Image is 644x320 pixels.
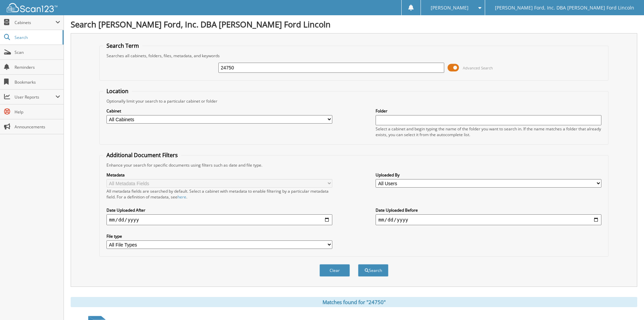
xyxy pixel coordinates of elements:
[177,194,186,200] a: here
[358,264,388,277] button: Search
[15,35,59,40] span: Search
[376,172,601,178] label: Uploaded By
[15,20,55,25] span: Cabinets
[376,207,601,213] label: Date Uploaded Before
[376,214,601,225] input: end
[103,42,142,49] legend: Search Term
[15,79,60,85] span: Bookmarks
[7,3,57,12] img: scan123-logo-white.svg
[103,151,181,159] legend: Additional Document Filters
[15,124,60,130] span: Announcements
[106,207,332,213] label: Date Uploaded After
[15,109,60,115] span: Help
[319,264,350,277] button: Clear
[495,6,634,10] span: [PERSON_NAME] Ford, Inc. DBA [PERSON_NAME] Ford Lincoln
[71,297,637,307] div: Matches found for "24750"
[15,94,55,100] span: User Reports
[71,19,637,30] h1: Search [PERSON_NAME] Ford, Inc. DBA [PERSON_NAME] Ford Lincoln
[431,6,469,10] span: [PERSON_NAME]
[103,87,132,95] legend: Location
[103,53,605,59] div: Searches all cabinets, folders, files, metadata, and keywords
[106,188,332,200] div: All metadata fields are searched by default. Select a cabinet with metadata to enable filtering b...
[15,49,60,55] span: Scan
[103,98,605,104] div: Optionally limit your search to a particular cabinet or folder
[106,108,332,114] label: Cabinet
[15,64,60,70] span: Reminders
[103,162,605,168] div: Enhance your search for specific documents using filters such as date and file type.
[106,233,332,239] label: File type
[376,108,601,114] label: Folder
[463,65,493,70] span: Advanced Search
[376,126,601,137] div: Select a cabinet and begin typing the name of the folder you want to search in. If the name match...
[106,214,332,225] input: start
[106,172,332,178] label: Metadata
